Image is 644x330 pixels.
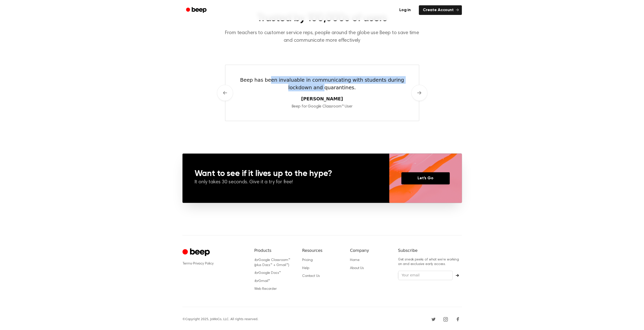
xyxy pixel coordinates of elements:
i: for [254,271,259,275]
div: © Copyright 2025, JoWoCo, LLC. All rights reserved. [182,317,258,321]
a: Create Account [419,5,462,15]
h6: Resources [302,248,342,254]
a: forGoogle Classroom™ (plus Docs™ + Gmail™) [254,258,290,267]
a: forGoogle Docs™ [254,271,281,275]
a: Pricing [302,258,313,262]
p: Get sneak peeks of what we’re working on and exclusive early access. [398,258,462,267]
a: Terms [182,262,192,266]
a: Beep [182,5,211,15]
a: Contact Us [302,274,320,278]
a: Help [302,267,309,270]
a: Web Recorder [254,287,277,291]
h6: Products [254,248,294,254]
h6: Subscribe [398,248,462,254]
a: Twitter [429,315,438,323]
blockquote: Beep has been invaluable in communicating with students during lockdown and quarantines. [231,76,414,91]
a: forGmail™ [254,279,270,283]
a: Facebook [454,315,462,323]
button: Subscribe [453,274,462,277]
h3: Want to see if it lives up to the hype? [195,170,377,178]
input: Your email [398,271,453,280]
a: Instagram [442,315,450,323]
span: Beep for Google Classroom™ User [292,104,352,108]
p: It only takes 30 seconds. Give it a try for free! [195,179,377,186]
div: · [182,261,246,266]
h6: Company [350,248,390,254]
a: Cruip [182,248,211,257]
cite: [PERSON_NAME] [231,95,414,102]
i: for [254,258,259,262]
i: for [254,279,259,283]
p: From teachers to customer service reps, people around the globe use Beep to save time and communi... [225,29,419,44]
a: Let’s Go [401,172,450,184]
a: Log in [394,4,416,16]
a: Home [350,258,359,262]
a: About Us [350,267,364,270]
a: Privacy Policy [193,262,214,266]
